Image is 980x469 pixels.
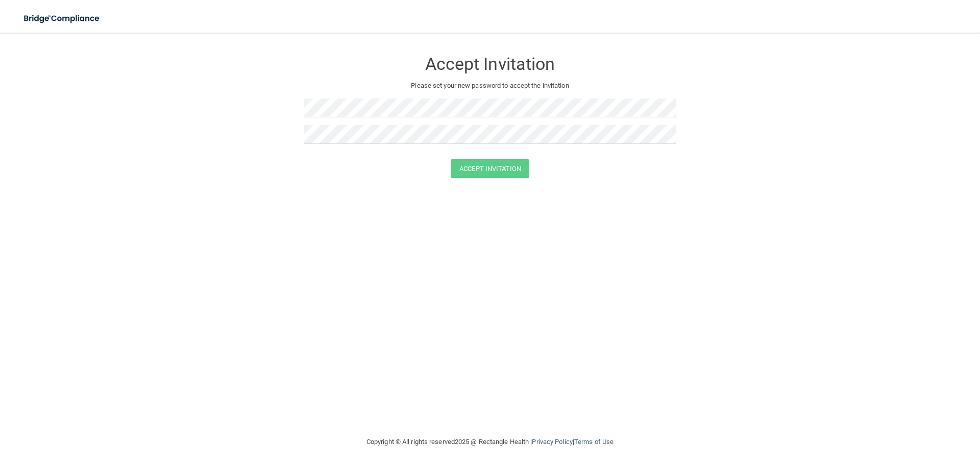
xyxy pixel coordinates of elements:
a: Terms of Use [574,438,614,446]
button: Accept Invitation [451,159,529,178]
img: bridge_compliance_login_screen.278c3ca4.svg [15,8,109,29]
a: Privacy Policy [532,438,572,446]
h3: Accept Invitation [304,55,676,73]
p: Please set your new password to accept the invitation [311,80,669,92]
div: Copyright © All rights reserved 2025 @ Rectangle Health | | [304,426,676,458]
